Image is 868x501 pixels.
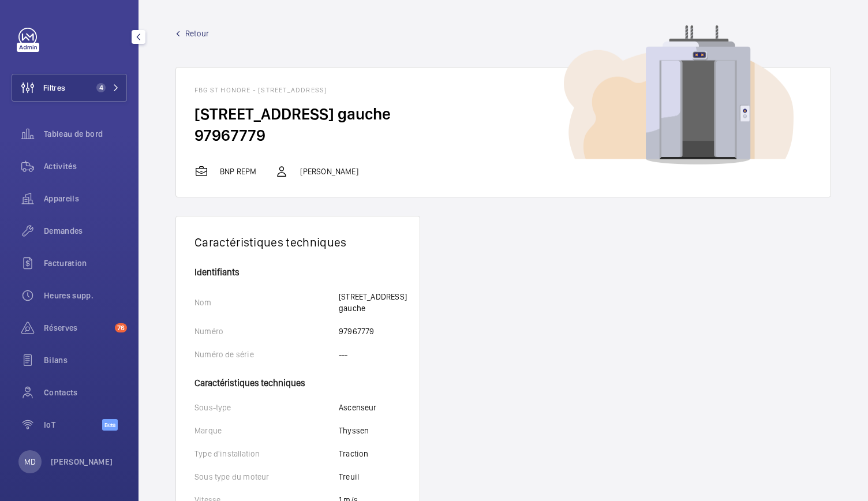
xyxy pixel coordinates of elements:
p: Sous type du moteur [194,471,339,483]
p: Treuil [339,471,359,483]
p: MD [24,456,36,468]
h4: Caractéristiques techniques [194,372,401,388]
span: Réserves [44,322,110,334]
span: Filtres [43,82,65,94]
h1: FBG ST HONORE - [STREET_ADDRESS] [194,86,812,94]
span: Facturation [44,257,127,269]
p: [PERSON_NAME] [51,456,113,468]
span: Beta [102,419,118,431]
span: Activités [44,160,127,172]
p: Numéro [194,326,339,337]
p: BNP REPM [220,166,256,177]
span: 4 [96,83,106,92]
h1: Caractéristiques techniques [194,235,401,249]
p: Ascenseur [339,402,377,413]
h2: 97967779 [194,125,812,146]
h4: Identifiants [194,268,401,277]
span: IoT [44,419,102,431]
span: Heures supp. [44,290,127,301]
p: Thyssen [339,425,369,436]
p: Type d'installation [194,448,339,459]
img: device image [564,25,794,165]
p: 97967779 [339,326,374,337]
p: [PERSON_NAME] [300,166,358,177]
span: Contacts [44,387,127,398]
span: Retour [185,28,209,39]
span: Appareils [44,193,127,204]
p: Nom [194,297,339,308]
span: 76 [115,323,127,332]
p: Sous-type [194,402,339,413]
span: Tableau de bord [44,128,127,140]
p: [STREET_ADDRESS] gauche [339,291,407,314]
span: Demandes [44,225,127,237]
p: --- [339,349,348,360]
button: Filtres4 [12,74,127,102]
h2: [STREET_ADDRESS] gauche [194,103,812,125]
p: Traction [339,448,368,459]
p: Numéro de série [194,349,339,360]
span: Bilans [44,354,127,366]
p: Marque [194,425,339,436]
